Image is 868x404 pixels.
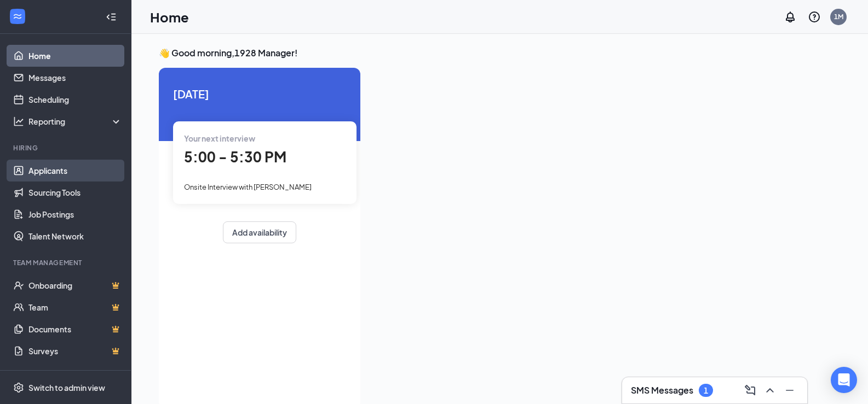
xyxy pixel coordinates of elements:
[184,183,312,191] span: Onsite Interview with [PERSON_NAME]
[28,181,122,203] a: Sourcing Tools
[13,116,24,127] svg: Analysis
[808,10,821,24] svg: QuestionInfo
[28,160,122,181] a: Applicants
[13,382,24,393] svg: Settings
[28,45,122,67] a: Home
[704,386,708,395] div: 1
[784,10,797,24] svg: Notifications
[744,384,757,397] svg: ComposeMessage
[28,89,122,110] a: Scheduling
[28,274,122,296] a: OnboardingCrown
[763,384,777,397] svg: ChevronUp
[28,116,123,127] div: Reporting
[631,384,693,396] h3: SMS Messages
[781,382,798,399] button: Minimize
[223,221,296,243] button: Add availability
[741,382,759,399] button: ComposeMessage
[28,225,122,247] a: Talent Network
[28,67,122,89] a: Messages
[28,296,122,318] a: TeamCrown
[173,85,346,102] span: [DATE]
[834,12,843,21] div: 1M
[13,143,120,153] div: Hiring
[28,382,105,393] div: Switch to admin view
[13,258,120,267] div: Team Management
[783,384,796,397] svg: Minimize
[28,340,122,362] a: SurveysCrown
[106,11,117,22] svg: Collapse
[184,148,286,166] span: 5:00 - 5:30 PM
[184,133,255,143] span: Your next interview
[159,47,841,59] h3: 👋 Good morning, 1928 Manager !
[28,318,122,340] a: DocumentsCrown
[150,8,189,26] h1: Home
[831,367,857,393] div: Open Intercom Messenger
[12,11,23,22] svg: WorkstreamLogo
[761,382,779,399] button: ChevronUp
[28,203,122,225] a: Job Postings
